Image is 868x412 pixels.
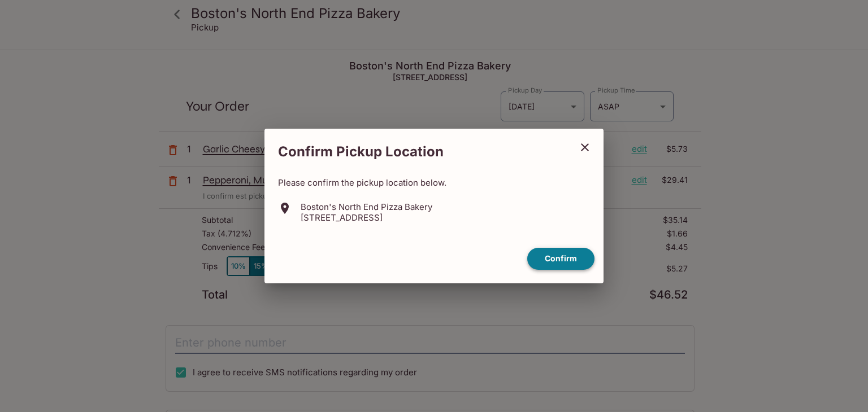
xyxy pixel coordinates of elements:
button: close [571,133,599,161]
p: Boston's North End Pizza Bakery [301,201,432,212]
p: Please confirm the pickup location below. [278,177,590,188]
p: [STREET_ADDRESS] [301,212,432,223]
h2: Confirm Pickup Location [264,138,571,166]
button: confirm [527,248,594,270]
